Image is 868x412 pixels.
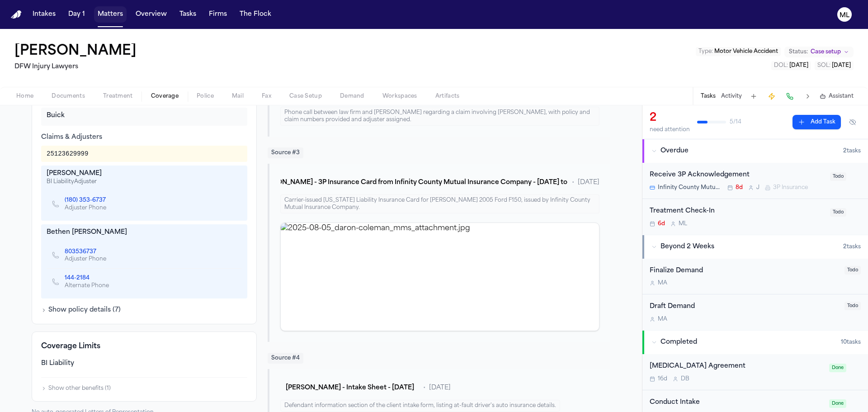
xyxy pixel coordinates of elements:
[650,398,824,408] div: Conduct Intake
[429,384,451,393] span: [DATE]
[844,302,861,310] span: Todo
[197,93,214,100] span: Police
[642,139,868,163] button: Overdue2tasks
[268,353,303,364] span: Source # 4
[11,10,22,19] img: Finch Logo
[65,6,89,23] button: Day 1
[41,133,247,142] div: Claims & Adjusters
[701,93,716,100] button: Tasks
[11,10,22,19] a: Home
[281,223,599,331] img: 2025-08-05_daron-coleman_mms_attachment.jpg
[650,170,825,180] div: Receive 3P Acknowledgement
[572,178,574,187] span: •
[747,90,760,103] button: Add Task
[65,248,96,256] a: 803536737
[830,208,846,217] span: Todo
[650,266,839,276] div: Finalize Demand
[698,49,713,54] span: Type :
[721,93,742,100] button: Activity
[843,243,861,251] span: 2 task s
[176,6,200,23] button: Tasks
[642,259,868,295] div: Open task: Finalize Demand
[41,341,247,352] h4: Coverage Limits
[660,338,697,347] span: Completed
[280,380,420,396] button: [PERSON_NAME] - Intake Sheet - [DATE]
[65,275,90,282] a: 144-2184
[382,93,417,100] span: Workspaces
[658,184,722,191] span: Infinity County Mutual Insurance Company
[289,93,322,100] span: Case Setup
[681,375,689,383] span: D B
[783,90,796,103] button: Make a Call
[841,339,861,346] span: 10 task s
[844,115,861,129] button: Hide completed tasks (⌘⇧H)
[262,93,271,100] span: Fax
[642,354,868,390] div: Open task: Retainer Agreement
[756,184,759,191] span: J
[811,48,841,56] span: Case setup
[47,228,242,237] div: Bethen [PERSON_NAME]
[829,93,854,100] span: Assistant
[765,90,778,103] button: Create Immediate Task
[423,384,425,393] span: •
[650,361,824,372] div: [MEDICAL_DATA] Agreement
[658,375,667,383] span: 16d
[820,93,854,100] button: Assistant
[730,118,741,126] span: 5 / 14
[658,316,667,323] span: M A
[280,175,568,191] button: [PERSON_NAME] - 3P Insurance Card from Infinity County Mutual Insurance Company - [DATE] to [DATE]
[714,49,778,54] span: Motor Vehicle Accident
[103,93,133,100] span: Treatment
[280,107,599,126] div: Phone call between law firm and [PERSON_NAME] regarding a claim involving [PERSON_NAME], with pol...
[65,282,109,289] div: Alternate Phone
[829,364,846,372] span: Done
[771,61,811,70] button: Edit DOL: 2025-07-15
[658,220,665,227] span: 6d
[774,63,788,68] span: DOL :
[679,220,687,227] span: M L
[642,163,868,199] div: Open task: Receive 3P Acknowledgement
[236,6,275,23] button: The Flock
[832,63,851,68] span: [DATE]
[151,93,179,100] span: Coverage
[642,199,868,235] div: Open task: Treatment Check-In
[658,279,667,287] span: M A
[280,194,599,213] div: Carrier-issued [US_STATE] Liability Insurance Card for [PERSON_NAME] 2005 Ford F150, issued by In...
[232,93,244,100] span: Mail
[16,93,33,100] span: Home
[47,149,88,158] div: 25123629999
[660,242,714,251] span: Beyond 2 Weeks
[817,63,830,68] span: SOL :
[41,385,111,392] button: Show other benefits (1)
[650,206,825,217] div: Treatment Check-In
[736,184,743,191] span: 8d
[14,43,137,60] button: Edit matter name
[41,306,121,315] button: Show policy details (7)
[830,172,846,181] span: Todo
[789,63,808,68] span: [DATE]
[696,47,781,56] button: Edit Type: Motor Vehicle Accident
[94,6,127,23] button: Matters
[205,6,231,23] button: Firms
[815,61,854,70] button: Edit SOL: 2027-07-15
[340,93,364,100] span: Demand
[65,256,106,263] div: Adjuster Phone
[47,178,242,185] div: BI Liability Adjuster
[793,115,841,129] button: Add Task
[268,147,303,158] span: Source # 3
[29,6,59,23] button: Intakes
[578,178,599,187] span: [DATE]
[47,169,242,178] div: [PERSON_NAME]
[650,126,690,133] div: need attention
[132,6,170,23] button: Overview
[65,204,113,212] div: Adjuster Phone
[14,43,137,60] h1: [PERSON_NAME]
[773,184,808,191] span: 3P Insurance
[660,147,689,156] span: Overdue
[52,93,85,100] span: Documents
[642,235,868,259] button: Beyond 2 Weeks2tasks
[41,359,247,368] div: BI Liability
